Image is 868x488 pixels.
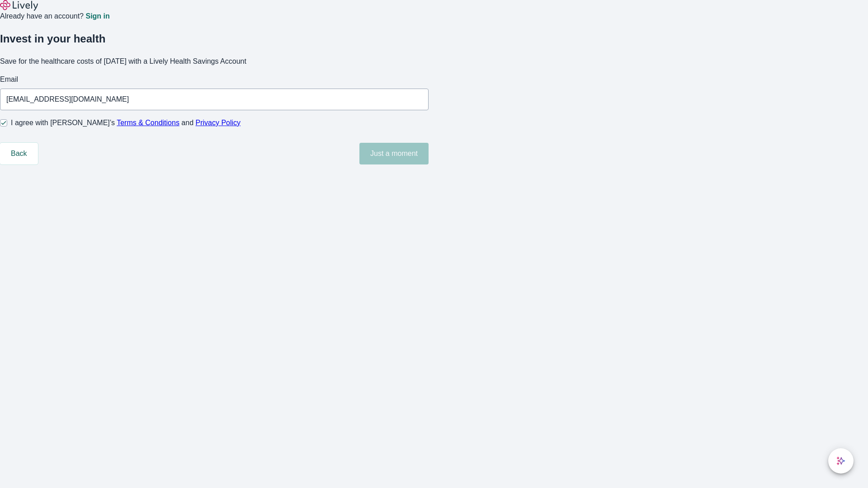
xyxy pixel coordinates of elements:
a: Privacy Policy [196,119,241,127]
button: chat [828,448,854,474]
span: I agree with [PERSON_NAME]’s and [11,117,241,128]
a: Sign in [85,13,109,20]
svg: Lively AI Assistant [836,456,845,465]
a: Terms & Conditions [117,119,179,127]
